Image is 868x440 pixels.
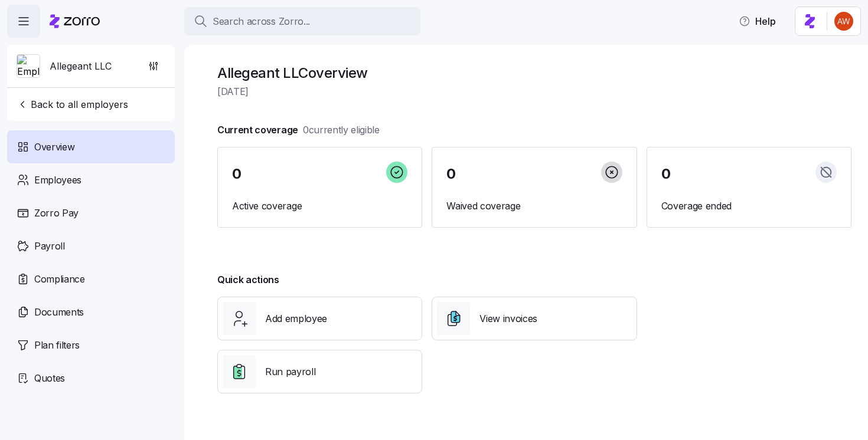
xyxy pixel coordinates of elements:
a: Employees [7,163,175,196]
span: Search across Zorro... [213,14,310,29]
a: Documents [7,295,175,329]
a: Compliance [7,262,175,295]
span: Plan filters [34,338,80,353]
a: Payroll [7,229,175,262]
span: Run payroll [265,365,315,379]
span: Waived coverage [446,199,622,214]
span: 0 [232,167,242,181]
a: Quotes [7,362,175,395]
h1: Allegeant LLC overview [217,64,851,82]
span: Quotes [34,371,65,386]
img: Employer logo [17,55,40,78]
span: View invoices [479,311,537,326]
span: Compliance [34,272,85,287]
span: [DATE] [217,84,851,99]
span: Payroll [34,239,65,254]
button: Back to all employers [12,93,133,116]
span: Active coverage [232,199,407,214]
span: 0 [446,167,456,181]
span: Employees [34,173,81,188]
span: Help [739,14,776,28]
a: Overview [7,130,175,163]
span: Add employee [265,311,327,326]
span: Coverage ended [661,199,837,214]
span: 0 [661,167,671,181]
span: Allegeant LLC [50,59,112,74]
span: Zorro Pay [34,206,79,221]
span: Current coverage [217,123,380,137]
span: Overview [34,140,74,155]
span: Documents [34,305,84,320]
span: 0 currently eligible [303,123,380,137]
a: Zorro Pay [7,196,175,229]
img: 3c671664b44671044fa8929adf5007c6 [834,12,853,31]
span: Quick actions [217,272,279,287]
button: Search across Zorro... [184,7,420,35]
button: Help [729,9,785,33]
a: Plan filters [7,329,175,362]
span: Back to all employers [17,97,128,111]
